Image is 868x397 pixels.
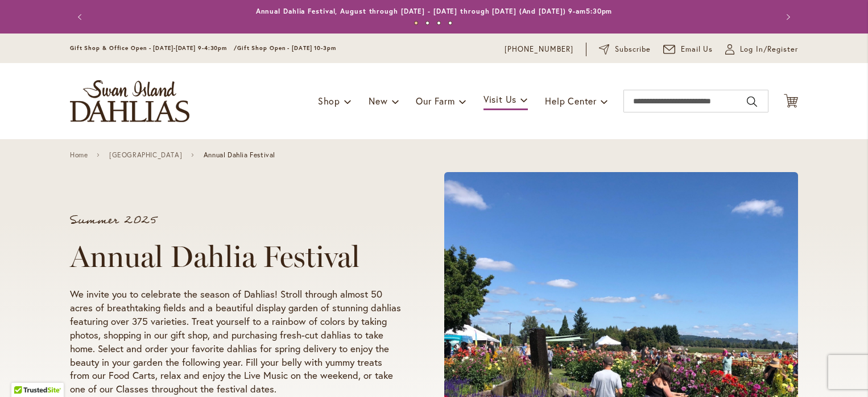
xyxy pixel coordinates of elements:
[505,44,573,55] a: [PHONE_NUMBER]
[448,21,452,25] button: 4 of 4
[615,44,651,55] span: Subscribe
[414,21,418,25] button: 1 of 4
[70,6,93,28] button: Previous
[70,80,189,122] a: store logo
[318,95,340,107] span: Shop
[70,151,88,159] a: Home
[204,151,275,159] span: Annual Dahlia Festival
[70,215,401,226] p: Summer 2025
[740,44,798,55] span: Log In/Register
[725,44,798,55] a: Log In/Register
[369,95,387,107] span: New
[109,151,182,159] a: [GEOGRAPHIC_DATA]
[775,6,798,28] button: Next
[416,95,454,107] span: Our Farm
[70,240,401,274] h1: Annual Dahlia Festival
[599,44,651,55] a: Subscribe
[256,7,613,15] a: Annual Dahlia Festival, August through [DATE] - [DATE] through [DATE] (And [DATE]) 9-am5:30pm
[663,44,713,55] a: Email Us
[437,21,441,25] button: 3 of 4
[237,44,336,52] span: Gift Shop Open - [DATE] 10-3pm
[483,93,516,105] span: Visit Us
[425,21,429,25] button: 2 of 4
[545,95,597,107] span: Help Center
[70,287,401,396] p: We invite you to celebrate the season of Dahlias! Stroll through almost 50 acres of breathtaking ...
[70,44,237,52] span: Gift Shop & Office Open - [DATE]-[DATE] 9-4:30pm /
[681,44,713,55] span: Email Us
